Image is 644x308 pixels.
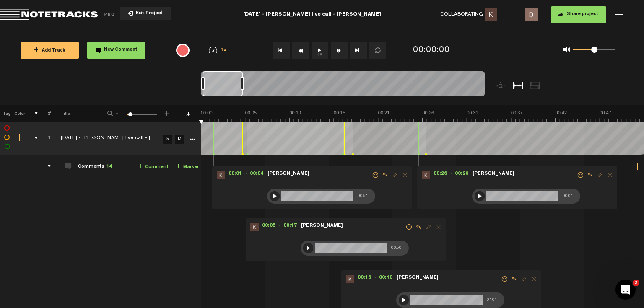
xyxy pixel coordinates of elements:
[525,8,538,21] img: ACg8ocJjtLeAHi1eiiG3NpEMauDzMLs4opvN-SAZAjySRtuJz0FA=s96-c
[472,171,515,177] span: [PERSON_NAME]
[413,224,423,230] span: Reply to comment
[585,172,595,178] span: Reply to comment
[267,171,310,177] span: [PERSON_NAME]
[104,48,138,52] span: New Comment
[273,42,290,59] button: Go to beginning
[509,276,519,282] span: Reply to comment
[374,275,396,283] span: - 00:18
[208,4,416,25] div: [DATE] - [PERSON_NAME] live call - [PERSON_NAME]
[120,7,171,20] button: Exit Project
[34,47,39,54] span: +
[186,112,190,116] a: Download comments
[350,42,367,59] button: Go to end
[484,297,497,303] div: 01:01
[485,8,497,21] img: ACg8ocIcFQaXaA6mNjY9otu5dz8mY468G7S4BGLOj3OpOv_AxuWwrw=s96-c
[400,172,410,178] span: Delete comment
[34,49,65,53] span: Add Track
[380,172,390,178] span: Reply to comment
[13,122,25,155] td: Change the color of the waveform
[39,162,52,171] div: comments
[164,110,170,115] span: +
[243,4,381,25] div: [DATE] - [PERSON_NAME] live call - [PERSON_NAME]
[106,164,112,169] span: 14
[87,42,145,59] button: New Comment
[250,223,259,231] img: ACg8ocIcFQaXaA6mNjY9otu5dz8mY468G7S4BGLOj3OpOv_AxuWwrw=s96-c
[413,44,450,57] div: 00:00:00
[430,171,450,179] span: 00:26
[61,135,170,143] div: Click to edit the title
[300,223,344,229] span: [PERSON_NAME]
[176,163,181,170] span: +
[176,44,190,57] div: {{ tooltip_message }}
[615,280,636,300] iframe: Intercom live chat
[369,42,386,59] button: Loop
[175,135,184,144] a: M
[163,135,172,144] a: S
[396,275,439,281] span: [PERSON_NAME]
[176,162,199,172] a: Marker
[25,122,38,155] td: comments, stamps & drawings
[245,171,267,179] span: - 00:04
[38,122,51,155] td: Click to change the order number 1
[279,223,300,231] span: - 00:17
[225,171,245,179] span: 00:01
[114,110,121,115] span: -
[633,280,639,286] span: 2
[21,42,79,59] button: +Add Track
[529,276,539,282] span: Delete comment
[138,163,143,170] span: +
[292,42,309,59] button: Rewind
[138,162,169,172] a: Comment
[389,245,402,251] div: 00:50
[221,48,226,53] span: 1x
[434,224,444,230] span: Delete comment
[133,11,163,16] span: Exit Project
[209,47,217,53] img: speedometer.svg
[51,122,160,155] td: Click to edit the title [DATE] - [PERSON_NAME] live call - [PERSON_NAME]
[551,6,606,23] button: Share project
[422,171,430,179] img: ACg8ocIcFQaXaA6mNjY9otu5dz8mY468G7S4BGLOj3OpOv_AxuWwrw=s96-c
[188,135,196,142] a: More
[39,135,52,142] div: Click to change the order number
[14,134,26,142] div: Change the color of the waveform
[13,105,25,122] th: Color
[423,224,434,230] span: Edit comment
[595,172,605,178] span: Edit comment
[346,275,354,283] img: ACg8ocIcFQaXaA6mNjY9otu5dz8mY468G7S4BGLOj3OpOv_AxuWwrw=s96-c
[51,105,96,122] th: Title
[217,171,225,179] img: ACg8ocIcFQaXaA6mNjY9otu5dz8mY468G7S4BGLOj3OpOv_AxuWwrw=s96-c
[560,193,573,199] div: 00:04
[331,42,348,59] button: Fast Forward
[390,172,400,178] span: Edit comment
[519,276,529,282] span: Edit comment
[26,134,39,142] div: comments, stamps & drawings
[354,275,374,283] span: 00:16
[312,42,328,59] button: 1x
[567,12,598,17] span: Share project
[78,163,112,171] div: Comments
[259,223,279,231] span: 00:05
[605,172,615,178] span: Delete comment
[440,8,501,21] div: Collaborating
[197,47,238,54] div: 1x
[355,193,368,199] div: 00:51
[450,171,472,179] span: - 00:26
[38,105,51,122] th: #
